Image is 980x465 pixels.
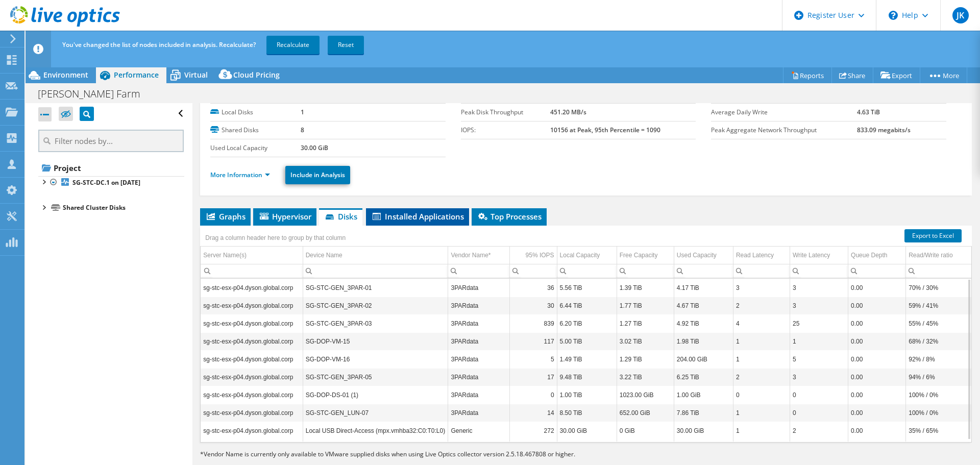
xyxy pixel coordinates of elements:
td: Column Write Latency, Value 3 [790,279,848,297]
td: Queue Depth Column [848,247,906,264]
td: Column Server Name(s), Value sg-stc-esx-p04.dyson.global.corp [201,404,303,422]
td: Column 95% IOPS, Value 36 [509,279,557,297]
td: Local Capacity Column [557,247,617,264]
label: Average Daily Write [711,107,857,117]
td: Column 95% IOPS, Value 272 [509,422,557,439]
svg: \n [889,11,898,20]
td: Column Vendor Name*, Value 3PARdata [448,314,509,332]
div: Read/Write ratio [909,249,952,261]
td: Write Latency Column [790,247,848,264]
td: Column Queue Depth, Value 0.00 [848,386,906,404]
p: Vendor Name is currently only available to VMware supplied disks when using Live Optics collector... [200,449,685,460]
div: Read Latency [736,249,774,261]
a: More Information [210,170,270,179]
td: Column 95% IOPS, Value 14 [509,404,557,422]
span: Graphs [205,211,246,222]
div: 95% IOPS [526,249,554,261]
td: Column Server Name(s), Value sg-stc-esx-p04.dyson.global.corp [201,386,303,404]
td: Column Device Name, Value SG-DOP-VM-15 [303,332,448,350]
td: Column Vendor Name*, Value 3PARdata [448,279,509,297]
td: Column Write Latency, Value 0 [790,404,848,422]
td: Column Local Capacity, Value 8.50 TiB [557,404,617,422]
td: Column Used Capacity, Value 30.00 GiB [674,422,733,439]
b: 1 [301,108,304,116]
td: Column 95% IOPS, Value 17 [509,368,557,386]
td: Column Local Capacity, Value 5.56 TiB [557,279,617,297]
td: Column Device Name, Value SG-DOP-VM-16 [303,350,448,368]
td: Column Free Capacity, Value 1.77 TiB [617,297,674,314]
td: Column Used Capacity, Value 4.67 TiB [674,297,733,314]
td: Column Read/Write ratio, Value 100% / 0% [906,404,971,422]
td: Column Server Name(s), Value sg-stc-esx-p04.dyson.global.corp [201,422,303,439]
td: Column Queue Depth, Value 0.00 [848,279,906,297]
td: Column Local Capacity, Value 30.00 GiB [557,422,617,439]
td: Column Read/Write ratio, Value 68% / 32% [906,332,971,350]
td: Column Local Capacity, Value 5.00 TiB [557,332,617,350]
span: Performance [114,70,159,80]
b: 4.63 TiB [857,108,880,116]
td: Column Write Latency, Value 3 [790,297,848,314]
td: Column Local Capacity, Value 9.48 TiB [557,368,617,386]
td: Column Read Latency, Value 3 [733,279,790,297]
td: Column Local Capacity, Value 1.49 TiB [557,350,617,368]
div: Free Capacity [620,249,658,261]
td: Column Device Name, Value SG-STC-GEN_3PAR-01 [303,279,448,297]
a: Export [873,67,920,83]
label: Peak Disk Throughput [461,107,551,117]
td: Column Read Latency, Value 1 [733,404,790,422]
b: 833.09 megabits/s [857,126,911,134]
td: Column Free Capacity, Value 3.22 TiB [617,368,674,386]
td: Device Name Column [303,247,448,264]
td: Column Device Name, Filter cell [303,264,448,278]
td: Column Local Capacity, Value 1.00 TiB [557,386,617,404]
td: Column Used Capacity, Value 6.25 TiB [674,368,733,386]
div: Used Capacity [677,249,717,261]
td: Column Read/Write ratio, Value 70% / 30% [906,279,971,297]
span: JK [952,7,969,23]
td: Column Write Latency, Filter cell [790,264,848,278]
td: Column Write Latency, Value 1 [790,332,848,350]
td: Column Free Capacity, Value 1.27 TiB [617,314,674,332]
td: Column Vendor Name*, Value Generic [448,422,509,439]
span: Hypervisor [258,211,311,222]
td: Column Read Latency, Value 4 [733,314,790,332]
td: Column Free Capacity, Value 1023.00 GiB [617,386,674,404]
td: Column Free Capacity, Value 652.00 GiB [617,404,674,422]
td: Column Used Capacity, Value 4.17 TiB [674,279,733,297]
td: Column Read Latency, Value 1 [733,332,790,350]
a: Recalculate [266,36,320,54]
label: Used Local Capacity [210,143,301,153]
td: Column Used Capacity, Value 4.92 TiB [674,314,733,332]
td: Column Read/Write ratio, Value 100% / 0% [906,386,971,404]
td: Column Server Name(s), Value sg-stc-esx-p04.dyson.global.corp [201,279,303,297]
td: Column Device Name, Value SG-STC-GEN_3PAR-03 [303,314,448,332]
td: Column Server Name(s), Value sg-stc-esx-p04.dyson.global.corp [201,314,303,332]
td: Vendor Name* Column [448,247,509,264]
td: Column Read Latency, Value 1 [733,350,790,368]
td: Column Used Capacity, Value 204.00 GiB [674,350,733,368]
td: Column Read/Write ratio, Filter cell [906,264,971,278]
td: Column Free Capacity, Filter cell [617,264,674,278]
a: Reset [328,36,364,54]
td: Column Read/Write ratio, Value 92% / 8% [906,350,971,368]
td: Column Device Name, Value SG-STC-GEN_3PAR-02 [303,297,448,314]
td: Column Queue Depth, Value 0.00 [848,350,906,368]
td: Column Vendor Name*, Value 3PARdata [448,350,509,368]
td: Column 95% IOPS, Value 5 [509,350,557,368]
a: Export to Excel [904,229,962,242]
td: Column 95% IOPS, Value 30 [509,297,557,314]
td: Column Read/Write ratio, Value 59% / 41% [906,297,971,314]
td: Column Queue Depth, Value 0.00 [848,332,906,350]
span: Cloud Pricing [233,70,280,80]
td: Column Vendor Name*, Value 3PARdata [448,404,509,422]
td: Column Read Latency, Value 0 [733,386,790,404]
td: Column Local Capacity, Value 6.20 TiB [557,314,617,332]
td: Column Queue Depth, Value 0.00 [848,297,906,314]
a: Project [38,160,184,176]
td: Column Used Capacity, Filter cell [674,264,733,278]
td: Read/Write ratio Column [906,247,971,264]
td: Column 95% IOPS, Value 0 [509,386,557,404]
div: Drag a column header here to group by that column [203,231,348,245]
td: Column Read Latency, Filter cell [733,264,790,278]
td: Column Server Name(s), Value sg-stc-esx-p04.dyson.global.corp [201,368,303,386]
